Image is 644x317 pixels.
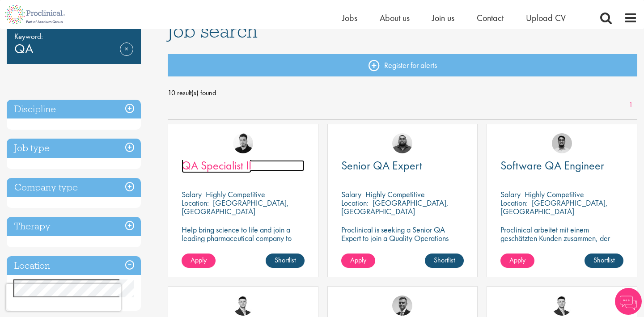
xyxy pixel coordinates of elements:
[341,198,449,216] p: [GEOGRAPHIC_DATA], [GEOGRAPHIC_DATA]
[624,100,637,110] a: 1
[7,100,141,119] h3: Discipline
[182,198,209,208] span: Location:
[120,42,133,68] a: Remove
[7,217,141,236] h3: Therapy
[182,254,216,268] a: Apply
[341,189,361,199] span: Salary
[509,255,525,265] span: Apply
[7,256,141,275] h3: Location
[182,160,305,171] a: QA Specialist II
[341,158,422,173] span: Senior QA Expert
[392,133,412,153] img: Ashley Bennett
[341,198,369,208] span: Location:
[341,254,375,268] a: Apply
[500,160,623,171] a: Software QA Engineer
[477,12,504,24] a: Contact
[526,12,566,24] a: Upload CV
[341,160,464,171] a: Senior QA Expert
[6,284,121,311] iframe: reCAPTCHA
[14,30,133,42] span: Keyword:
[7,25,141,64] div: QA
[182,158,251,173] span: QA Specialist II
[342,12,357,24] a: Jobs
[206,189,265,199] p: Highly Competitive
[168,86,637,100] span: 10 result(s) found
[615,288,642,315] img: Chatbot
[500,198,608,216] p: [GEOGRAPHIC_DATA], [GEOGRAPHIC_DATA]
[191,255,207,265] span: Apply
[182,198,289,216] p: [GEOGRAPHIC_DATA], [GEOGRAPHIC_DATA]
[500,158,604,173] span: Software QA Engineer
[266,254,305,268] a: Shortlist
[500,198,528,208] span: Location:
[365,189,425,199] p: Highly Competitive
[341,225,464,259] p: Proclinical is seeking a Senior QA Expert to join a Quality Operations team in [GEOGRAPHIC_DATA],...
[182,189,202,199] span: Salary
[168,19,258,43] span: Job search
[168,54,637,76] a: Register for alerts
[182,225,305,268] p: Help bring science to life and join a leading pharmaceutical company to play a key role in delive...
[500,225,623,259] p: Proclinical arbeitet mit einem geschätzten Kunden zusammen, der einen Software-QA-Ingenieur zur V...
[233,133,253,153] img: Anderson Maldonado
[7,139,141,158] h3: Job type
[552,296,572,316] img: Joshua Godden
[585,254,623,268] a: Shortlist
[500,254,534,268] a: Apply
[350,255,366,265] span: Apply
[392,296,412,316] img: Alex Bill
[500,189,521,199] span: Salary
[7,178,141,197] h3: Company type
[380,12,410,24] a: About us
[432,12,454,24] a: Join us
[425,254,464,268] a: Shortlist
[525,189,584,199] p: Highly Competitive
[233,296,253,316] img: Joshua Godden
[552,133,572,153] img: Timothy Deschamps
